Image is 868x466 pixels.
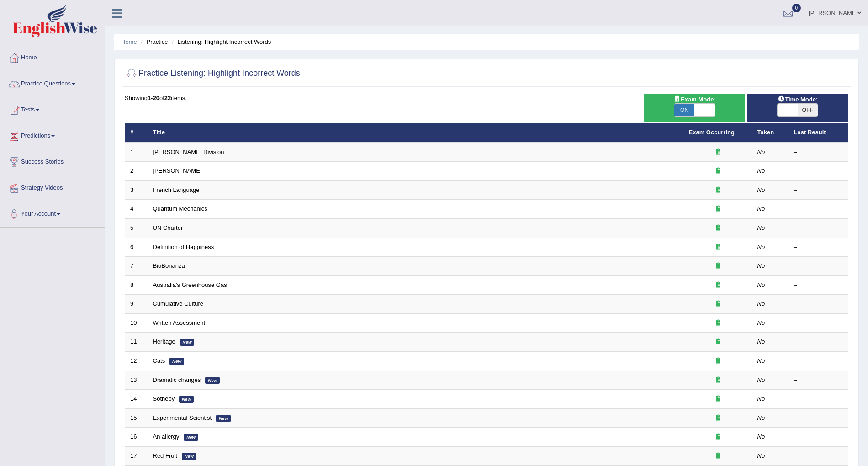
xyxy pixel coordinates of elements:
div: Exam occurring question [689,395,747,403]
em: No [757,300,765,307]
a: Strategy Videos [0,175,105,198]
th: Taken [752,123,789,143]
a: Your Account [0,201,105,224]
th: Title [148,123,684,143]
td: 10 [125,313,148,333]
div: – [794,433,843,441]
div: Exam occurring question [689,338,747,346]
div: Exam occurring question [689,376,747,385]
a: Sotheby [153,395,175,402]
em: No [757,167,765,174]
em: New [184,434,198,441]
em: No [757,376,765,383]
div: – [794,281,843,290]
b: 22 [164,95,171,101]
a: Cumulative Culture [153,300,204,307]
div: Exam occurring question [689,167,747,175]
a: Red Fruit [153,452,177,459]
em: No [757,338,765,345]
div: Exam occurring question [689,205,747,213]
em: No [757,148,765,155]
h2: Practice Listening: Highlight Incorrect Words [125,67,300,80]
li: Practice [138,37,168,46]
span: Time Mode: [774,95,821,104]
a: Predictions [0,123,105,146]
div: – [794,376,843,385]
td: 16 [125,428,148,447]
td: 11 [125,333,148,352]
div: Show exams occurring in exams [644,94,746,122]
div: Exam occurring question [689,414,747,423]
a: Tests [0,97,105,120]
a: Exam Occurring [689,129,735,136]
div: Exam occurring question [689,148,747,157]
em: No [757,319,765,326]
div: – [794,148,843,157]
em: New [169,358,184,365]
td: 6 [125,238,148,257]
em: No [757,395,765,402]
td: 8 [125,275,148,295]
td: 17 [125,446,148,466]
b: 1-20 [148,95,159,101]
td: 13 [125,371,148,390]
em: No [757,281,765,288]
td: 1 [125,143,148,162]
td: 12 [125,351,148,371]
a: An allergy [153,433,180,440]
span: Exam Mode: [670,95,719,104]
em: No [757,224,765,231]
td: 14 [125,390,148,409]
div: – [794,300,843,308]
a: BioBonanza [153,262,185,269]
a: Heritage [153,338,175,345]
span: ON [674,104,694,116]
em: No [757,452,765,459]
div: – [794,262,843,270]
a: Experimental Scientist [153,414,212,421]
em: New [179,396,194,403]
a: UN Charter [153,224,183,231]
a: Australia's Greenhouse Gas [153,281,227,288]
em: No [757,186,765,193]
a: Practice Questions [0,71,105,94]
em: New [205,377,220,384]
div: Exam occurring question [689,281,747,290]
span: OFF [798,104,818,116]
div: – [794,224,843,233]
div: Exam occurring question [689,357,747,365]
td: 15 [125,408,148,428]
div: – [794,205,843,213]
span: OFF [715,104,735,116]
td: 5 [125,219,148,238]
li: Listening: Highlight Incorrect Words [169,37,271,46]
em: New [182,453,196,460]
td: 2 [125,162,148,181]
div: Showing of items. [125,94,848,102]
div: – [794,167,843,175]
div: – [794,338,843,346]
em: New [216,415,231,422]
div: Exam occurring question [689,300,747,308]
em: New [180,339,195,346]
div: – [794,319,843,328]
td: 4 [125,200,148,219]
div: – [794,357,843,365]
div: – [794,414,843,423]
th: # [125,123,148,143]
td: 3 [125,180,148,200]
a: Dramatic changes [153,376,201,383]
span: 0 [792,4,801,12]
div: Exam occurring question [689,319,747,328]
a: Definition of Happiness [153,244,214,250]
a: Home [0,45,105,68]
td: 7 [125,257,148,276]
em: No [757,205,765,212]
a: Cats [153,357,165,364]
div: – [794,395,843,403]
em: No [757,357,765,364]
a: [PERSON_NAME] [153,167,202,174]
div: Exam occurring question [689,243,747,252]
a: Success Stories [0,149,105,172]
div: – [794,452,843,461]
